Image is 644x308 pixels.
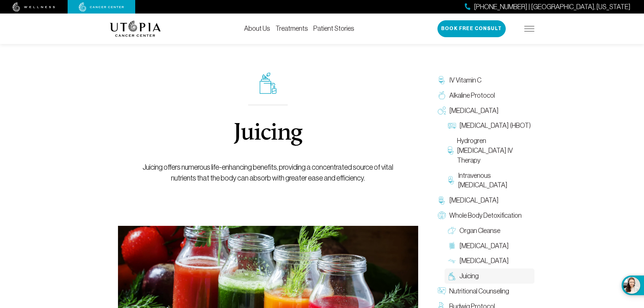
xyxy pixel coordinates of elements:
[434,73,534,88] a: IV Vitamin C
[474,2,630,12] span: [PHONE_NUMBER] | [GEOGRAPHIC_DATA], [US_STATE]
[133,162,403,184] p: Juicing offers numerous life-enhancing benefits, providing a concentrated source of vital nutrien...
[438,91,446,99] img: Alkaline Protocol
[434,88,534,103] a: Alkaline Protocol
[445,238,534,254] a: [MEDICAL_DATA]
[449,91,495,100] span: Alkaline Protocol
[459,226,500,236] span: Organ Cleanse
[445,168,534,193] a: Intravenous [MEDICAL_DATA]
[234,121,302,146] h1: Juicing
[437,20,506,37] button: Book Free Consult
[438,196,446,205] img: Chelation Therapy
[260,73,277,94] img: icon
[448,176,455,184] img: Intravenous Ozone Therapy
[438,287,446,295] img: Nutritional Counseling
[448,242,456,250] img: Colon Therapy
[524,26,534,31] img: icon-hamburger
[465,2,630,12] a: [PHONE_NUMBER] | [GEOGRAPHIC_DATA], [US_STATE]
[276,25,308,32] a: Treatments
[110,21,161,37] img: logo
[438,106,446,115] img: Oxygen Therapy
[459,256,509,266] span: [MEDICAL_DATA]
[458,171,531,190] span: Intravenous [MEDICAL_DATA]
[449,195,499,205] span: [MEDICAL_DATA]
[438,211,446,219] img: Whole Body Detoxification
[448,227,456,235] img: Organ Cleanse
[459,241,509,251] span: [MEDICAL_DATA]
[445,118,534,133] a: [MEDICAL_DATA] (HBOT)
[445,268,534,284] a: Juicing
[448,272,456,280] img: Juicing
[13,2,55,12] img: wellness
[434,284,534,299] a: Nutritional Counseling
[79,2,124,12] img: cancer center
[448,122,456,130] img: Hyperbaric Oxygen Therapy (HBOT)
[445,253,534,268] a: [MEDICAL_DATA]
[459,271,479,281] span: Juicing
[459,121,531,131] span: [MEDICAL_DATA] (HBOT)
[438,76,446,84] img: IV Vitamin C
[434,208,534,223] a: Whole Body Detoxification
[313,25,354,32] a: Patient Stories
[449,106,499,116] span: [MEDICAL_DATA]
[448,146,454,155] img: Hydrogren Peroxide IV Therapy
[434,103,534,118] a: [MEDICAL_DATA]
[449,211,522,220] span: Whole Body Detoxification
[449,286,509,296] span: Nutritional Counseling
[445,223,534,238] a: Organ Cleanse
[449,75,481,85] span: IV Vitamin C
[445,133,534,168] a: Hydrogren [MEDICAL_DATA] IV Therapy
[457,136,531,165] span: Hydrogren [MEDICAL_DATA] IV Therapy
[244,25,270,32] a: About Us
[434,193,534,208] a: [MEDICAL_DATA]
[448,257,456,265] img: Lymphatic Massage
